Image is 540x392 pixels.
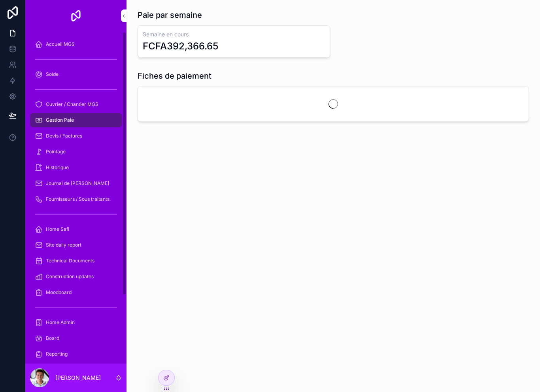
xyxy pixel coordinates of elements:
span: Journal de [PERSON_NAME] [46,180,109,187]
h3: Semaine en cours [143,30,325,38]
a: Home Admin [30,315,122,330]
span: Accueil MGS [46,41,75,47]
span: Devis / Factures [46,133,82,139]
span: Solde [46,71,59,77]
a: Home Safi [30,222,122,236]
p: [PERSON_NAME] [55,374,101,382]
span: Fournisseurs / Sous traitants [46,196,110,202]
a: Technical Documents [30,254,122,268]
span: Pointage [46,149,66,155]
a: Gestion Paie [30,113,122,127]
a: Accueil MGS [30,37,122,51]
a: Construction updates [30,269,122,284]
img: App logo [70,9,82,22]
span: Moodboard [46,289,72,296]
h1: Paie par semaine [138,9,202,21]
a: Ouvrier / Chantier MGS [30,97,122,111]
div: scrollable content [25,32,127,364]
a: Journal de [PERSON_NAME] [30,176,122,190]
div: FCFA392,366.65 [143,40,218,53]
a: Board [30,331,122,345]
a: Site daily report [30,238,122,252]
a: Historique [30,160,122,175]
span: Gestion Paie [46,117,74,123]
span: Home Admin [46,319,75,326]
a: Fournisseurs / Sous traitants [30,192,122,206]
a: Devis / Factures [30,129,122,143]
a: Reporting [30,347,122,361]
span: Historique [46,164,69,171]
span: Site daily report [46,242,81,248]
span: Reporting [46,351,68,357]
span: Board [46,335,59,341]
a: Moodboard [30,285,122,300]
span: Technical Documents [46,258,94,264]
a: Solde [30,67,122,81]
span: Ouvrier / Chantier MGS [46,101,98,107]
span: Construction updates [46,273,94,280]
a: Pointage [30,145,122,159]
span: Home Safi [46,226,69,232]
h1: Fiches de paiement [138,70,211,81]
